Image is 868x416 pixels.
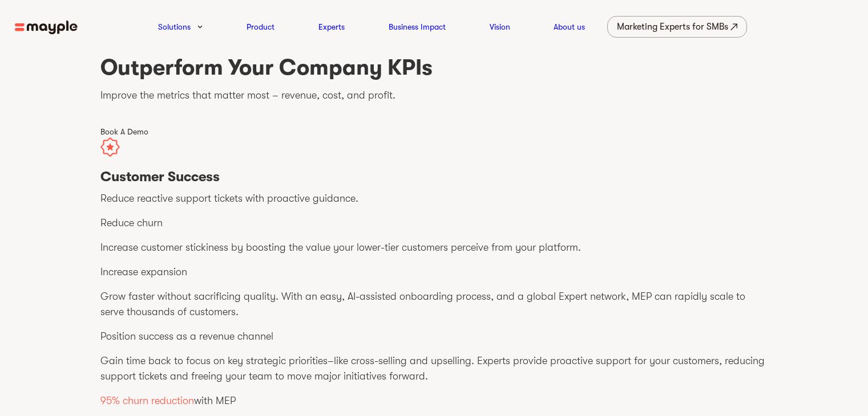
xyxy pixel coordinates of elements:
[100,353,768,384] p: Gain time back to focus on key strategic priorities–like cross-selling and upselling. Experts pro...
[100,264,768,280] p: Increase expansion
[554,20,585,34] a: About us
[197,25,203,28] img: arrow-down
[100,54,768,81] h1: Outperform Your Company KPIs
[607,16,747,38] a: Marketing Experts for SMBs
[100,240,768,255] p: Increase customer stickiness by boosting the value your lower-tier customers perceive from your p...
[318,20,345,34] a: Experts
[617,19,728,35] div: Marketing Experts for SMBs
[247,20,274,34] a: Product
[100,329,768,344] p: Position success as a revenue channel
[15,21,78,35] img: mayple-logo
[100,393,768,409] p: with MEP
[100,289,768,320] p: Grow faster without sacrificing quality. With an easy, AI-assisted onboarding process, and a glob...
[100,88,768,103] p: Improve the metrics that matter most – revenue, cost, and profit.
[100,168,768,185] h3: Customer Success
[100,395,194,406] span: 95% churn reduction
[100,191,768,206] p: Reduce reactive support tickets with proactive guidance.
[100,215,768,231] p: Reduce churn
[100,137,120,157] img: customer-success
[490,20,510,34] a: Vision
[389,20,446,34] a: Business Impact
[100,126,768,137] div: Book A Demo
[158,20,191,34] a: Solutions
